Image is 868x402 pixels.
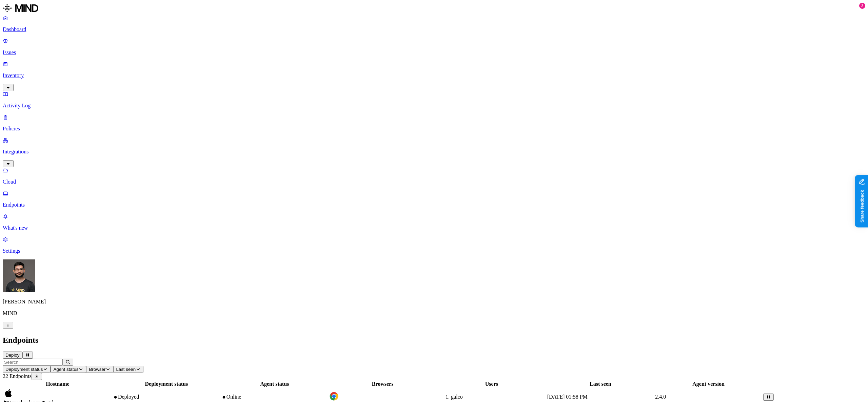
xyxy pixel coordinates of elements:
[3,15,865,33] a: Dashboard
[3,114,865,132] a: Policies
[3,225,865,231] p: What's new
[53,367,78,372] span: Agent status
[3,373,32,379] span: 22 Endpoints
[3,91,865,109] a: Activity Log
[221,394,328,400] div: Online
[329,381,436,387] div: Browsers
[3,137,865,166] a: Integrations
[3,149,865,155] p: Integrations
[3,179,865,185] p: Cloud
[3,359,63,366] input: Search
[859,3,865,9] div: 2
[3,352,22,359] button: Deploy
[655,381,762,387] div: Agent version
[3,103,865,109] p: Activity Log
[3,213,865,231] a: What's new
[4,388,13,398] img: macos.svg
[116,367,136,372] span: Last seen
[3,49,865,56] p: Issues
[221,381,328,387] div: Agent status
[3,167,865,185] a: Cloud
[3,126,865,132] p: Policies
[3,38,865,56] a: Issues
[3,336,865,345] h2: Endpoints
[3,248,865,254] p: Settings
[437,381,546,387] div: Users
[113,381,220,387] div: Deployment status
[3,3,865,15] a: MIND
[3,202,865,208] p: Endpoints
[3,61,865,90] a: Inventory
[5,367,43,372] span: Deployment status
[3,190,865,208] a: Endpoints
[3,259,35,292] img: Guy Gofman
[655,394,666,400] span: 2.4.0
[89,367,105,372] span: Browser
[329,392,339,401] img: chrome.svg
[451,394,463,400] span: galco
[3,236,865,254] a: Settings
[547,394,588,400] span: [DATE] 01:58 PM
[547,381,654,387] div: Last seen
[3,3,38,14] img: MIND
[3,26,865,33] p: Dashboard
[4,381,112,387] div: Hostname
[3,310,865,316] p: MIND
[3,72,865,79] p: Inventory
[113,394,220,400] div: Deployed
